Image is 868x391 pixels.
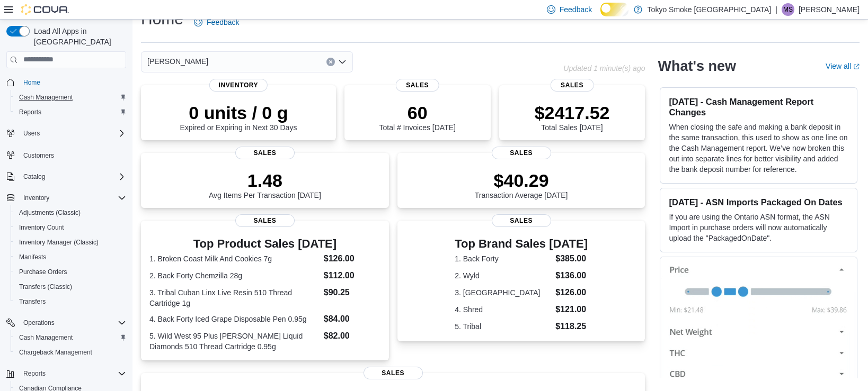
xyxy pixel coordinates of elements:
[326,58,335,66] button: Clear input
[15,91,77,104] a: Cash Management
[15,331,77,344] a: Cash Management
[19,333,73,342] span: Cash Management
[19,367,50,380] button: Reports
[30,26,126,47] span: Load All Apps in [GEOGRAPHIC_DATA]
[207,17,239,28] span: Feedback
[11,250,130,265] button: Manifests
[782,3,794,16] div: Melissa Simon
[23,194,49,202] span: Inventory
[555,252,588,265] dd: $385.00
[15,206,85,219] a: Adjustments (Classic)
[555,286,588,299] dd: $126.00
[15,236,126,249] span: Inventory Manager (Classic)
[324,252,380,265] dd: $126.00
[15,106,126,119] span: Reports
[149,253,320,264] dt: 1. Broken Coast Milk And Cookies 7g
[147,55,208,68] span: [PERSON_NAME]
[15,280,76,293] a: Transfers (Classic)
[19,367,126,380] span: Reports
[11,235,130,250] button: Inventory Manager (Classic)
[19,127,126,140] span: Users
[600,3,628,16] input: Dark Mode
[15,221,68,234] a: Inventory Count
[21,4,69,15] img: Cova
[23,151,54,160] span: Customers
[2,315,130,330] button: Operations
[15,251,126,263] span: Manifests
[19,208,81,217] span: Adjustments (Classic)
[324,313,380,325] dd: $84.00
[338,58,347,66] button: Open list of options
[15,346,96,359] a: Chargeback Management
[19,238,99,247] span: Inventory Manager (Classic)
[19,192,126,204] span: Inventory
[669,122,848,175] p: When closing the safe and making a bank deposit in the same transaction, this used to show as one...
[783,3,793,16] span: MS
[455,304,551,315] dt: 4. Shred
[2,75,130,90] button: Home
[2,126,130,141] button: Users
[379,102,455,123] p: 60
[209,170,321,199] div: Avg Items Per Transaction [DATE]
[492,147,551,159] span: Sales
[235,214,295,227] span: Sales
[395,79,439,92] span: Sales
[15,236,103,249] a: Inventory Manager (Classic)
[535,102,610,132] div: Total Sales [DATE]
[2,169,130,184] button: Catalog
[364,367,423,379] span: Sales
[475,170,568,199] div: Transaction Average [DATE]
[563,64,645,72] p: Updated 1 minute(s) ago
[455,321,551,332] dt: 5. Tribal
[19,316,59,329] button: Operations
[11,294,130,309] button: Transfers
[455,270,551,281] dt: 2. Wyld
[19,170,49,183] button: Catalog
[15,106,46,119] a: Reports
[379,102,455,132] div: Total # Invoices [DATE]
[235,147,295,159] span: Sales
[19,253,46,261] span: Manifests
[149,314,320,324] dt: 4. Back Forty Iced Grape Disposable Pen 0.95g
[15,331,126,344] span: Cash Management
[648,3,772,16] p: Tokyo Smoke [GEOGRAPHIC_DATA]
[149,287,320,308] dt: 3. Tribal Cuban Linx Live Resin 510 Thread Cartridge 1g
[23,319,55,327] span: Operations
[15,266,126,278] span: Purchase Orders
[475,170,568,191] p: $40.29
[669,96,848,117] h3: [DATE] - Cash Management Report Changes
[19,192,54,204] button: Inventory
[324,269,380,282] dd: $112.00
[19,76,45,89] a: Home
[2,366,130,381] button: Reports
[555,303,588,316] dd: $121.00
[190,12,243,33] a: Feedback
[11,279,130,294] button: Transfers (Classic)
[11,220,130,235] button: Inventory Count
[19,297,46,306] span: Transfers
[19,148,126,161] span: Customers
[149,238,380,250] h3: Top Product Sales [DATE]
[19,170,126,183] span: Catalog
[19,348,92,357] span: Chargeback Management
[15,280,126,293] span: Transfers (Classic)
[19,108,41,116] span: Reports
[2,147,130,162] button: Customers
[775,3,777,16] p: |
[209,79,268,92] span: Inventory
[15,295,126,308] span: Transfers
[19,316,126,329] span: Operations
[180,102,297,132] div: Expired or Expiring in Next 30 Days
[19,283,72,291] span: Transfers (Classic)
[209,170,321,191] p: 1.48
[11,205,130,220] button: Adjustments (Classic)
[535,102,610,123] p: $2417.52
[15,206,126,219] span: Adjustments (Classic)
[799,3,860,16] p: [PERSON_NAME]
[19,268,67,276] span: Purchase Orders
[555,269,588,282] dd: $136.00
[658,58,736,75] h2: What's new
[324,286,380,299] dd: $90.25
[600,16,601,17] span: Dark Mode
[324,330,380,342] dd: $82.00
